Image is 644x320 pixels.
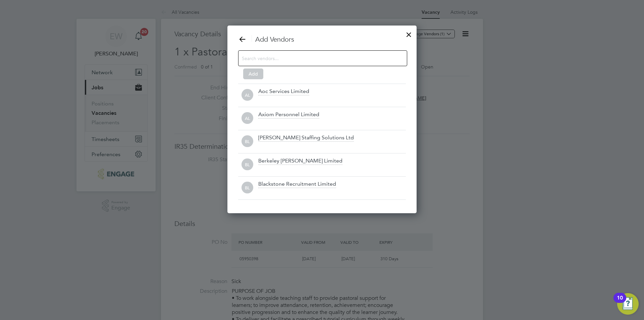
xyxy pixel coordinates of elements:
span: BL [241,136,253,147]
span: BL [241,182,253,194]
div: Blackstone Recruitment Limited [258,181,336,188]
button: Add [243,68,263,79]
span: AL [241,112,253,124]
span: AL [241,89,253,101]
button: Open Resource Center, 10 new notifications [617,293,639,315]
div: Aoc Services Limited [258,88,309,95]
div: Axiom Personnel Limited [258,111,319,119]
div: [PERSON_NAME] Staffing Solutions Ltd [258,134,354,142]
h3: Add Vendors [238,35,406,44]
div: 10 [617,298,623,307]
div: Berkeley [PERSON_NAME] Limited [258,157,342,165]
input: Search vendors... [242,54,393,62]
span: BL [241,159,253,171]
